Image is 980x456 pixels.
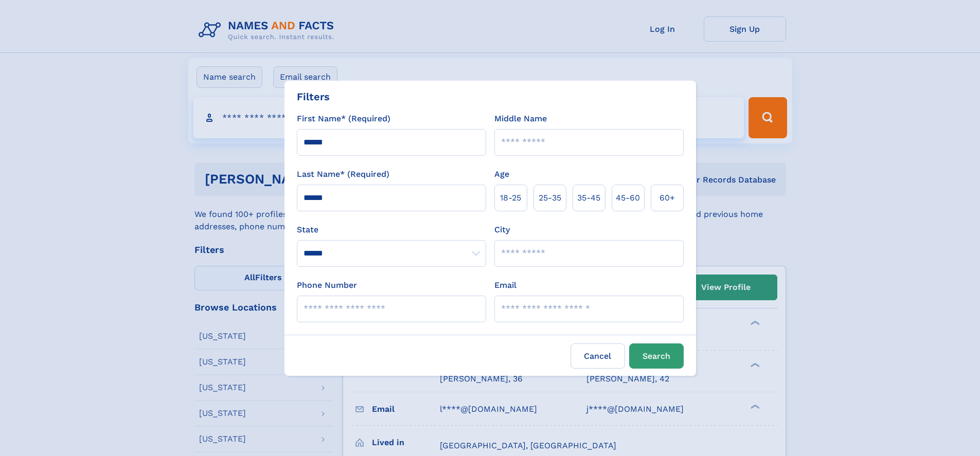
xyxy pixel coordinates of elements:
[494,279,516,291] label: Email
[297,113,390,125] label: First Name* (Required)
[297,224,486,236] label: State
[297,168,389,180] label: Last Name* (Required)
[660,192,675,204] span: 60+
[297,89,330,104] div: Filters
[577,192,600,204] span: 35‑45
[494,113,547,125] label: Middle Name
[571,343,625,369] label: Cancel
[494,168,509,180] label: Age
[629,343,684,369] button: Search
[500,192,521,204] span: 18‑25
[297,279,357,291] label: Phone Number
[494,224,510,236] label: City
[616,192,640,204] span: 45‑60
[539,192,561,204] span: 25‑35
